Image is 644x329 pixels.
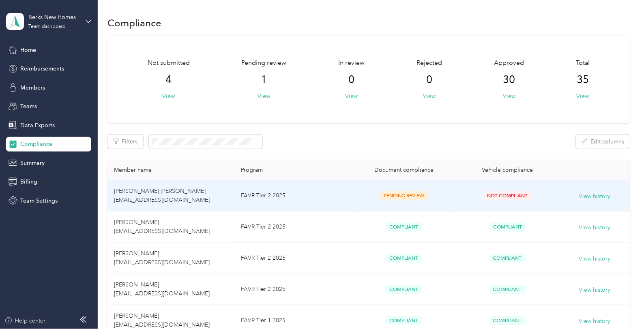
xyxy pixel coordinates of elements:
[385,254,423,263] span: Compliant
[258,92,270,100] button: View
[20,46,36,54] span: Home
[114,219,210,235] span: [PERSON_NAME] [EMAIL_ADDRESS][DOMAIN_NAME]
[576,135,630,149] button: Edit columns
[503,92,515,100] button: View
[234,180,352,211] td: FAVR Tier 2 2025
[20,140,52,148] span: Compliance
[242,58,287,68] span: Pending review
[28,13,79,21] div: Berks New Homes
[114,281,210,297] span: [PERSON_NAME] [EMAIL_ADDRESS][DOMAIN_NAME]
[380,191,429,201] span: Pending Review
[234,160,352,180] th: Program
[489,222,526,232] span: Compliant
[579,223,610,232] button: View history
[462,167,553,173] div: Vehicle compliance
[20,177,37,186] span: Billing
[423,92,436,100] button: View
[416,58,442,68] span: Rejected
[577,73,589,86] span: 35
[114,250,210,266] span: [PERSON_NAME] [EMAIL_ADDRESS][DOMAIN_NAME]
[345,92,358,100] button: View
[577,92,589,100] button: View
[20,83,45,92] span: Members
[114,312,210,328] span: [PERSON_NAME] [EMAIL_ADDRESS][DOMAIN_NAME]
[20,64,64,73] span: Reimbursements
[576,58,590,68] span: Total
[338,58,365,68] span: In review
[489,316,526,325] span: Compliant
[261,73,267,86] span: 1
[385,285,423,294] span: Compliant
[579,317,610,326] button: View history
[385,222,423,232] span: Compliant
[489,254,526,263] span: Compliant
[489,285,526,294] span: Compliant
[579,254,610,263] button: View history
[348,73,354,86] span: 0
[148,58,190,68] span: Not submitted
[234,274,352,305] td: FAVR Tier 2 2025
[503,73,515,86] span: 30
[579,286,610,295] button: View history
[114,188,210,203] span: [PERSON_NAME] [PERSON_NAME] [EMAIL_ADDRESS][DOMAIN_NAME]
[107,160,234,180] th: Member name
[107,19,161,27] h1: Compliance
[107,135,143,149] button: Filters
[165,73,172,86] span: 4
[494,58,524,68] span: Approved
[20,159,45,167] span: Summary
[359,167,449,173] div: Document compliance
[234,211,352,243] td: FAVR Tier 2 2025
[579,192,610,201] button: View history
[20,102,37,111] span: Teams
[20,197,58,205] span: Team Settings
[162,92,175,100] button: View
[234,243,352,274] td: FAVR Tier 2 2025
[4,316,46,325] button: Help center
[20,121,55,130] span: Data Exports
[385,316,423,325] span: Compliant
[599,284,644,329] iframe: Everlance-gr Chat Button Frame
[427,73,433,86] span: 0
[28,24,66,29] div: Team dashboard
[483,191,532,201] span: Not Compliant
